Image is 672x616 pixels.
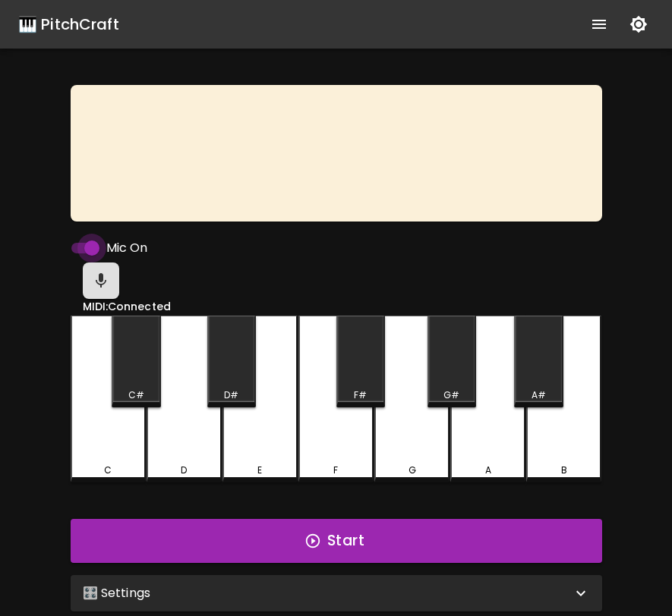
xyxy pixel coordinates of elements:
div: G [409,464,416,477]
div: D [181,464,187,477]
span: Mic On [106,239,148,257]
div: F# [354,388,367,402]
button: show more [581,6,617,42]
a: 🎹 PitchCraft [18,12,119,36]
div: C [104,464,112,477]
p: 🎛️ Settings [83,584,151,602]
div: B [561,464,567,477]
div: A# [532,388,546,402]
div: F [333,464,338,477]
div: E [257,464,262,477]
div: C# [128,388,144,402]
div: D# [224,388,238,402]
div: 🎛️ Settings [71,575,602,611]
div: A [485,464,491,477]
div: G# [443,388,459,402]
h6: MIDI: Connected [83,299,602,316]
button: Start [71,519,602,563]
